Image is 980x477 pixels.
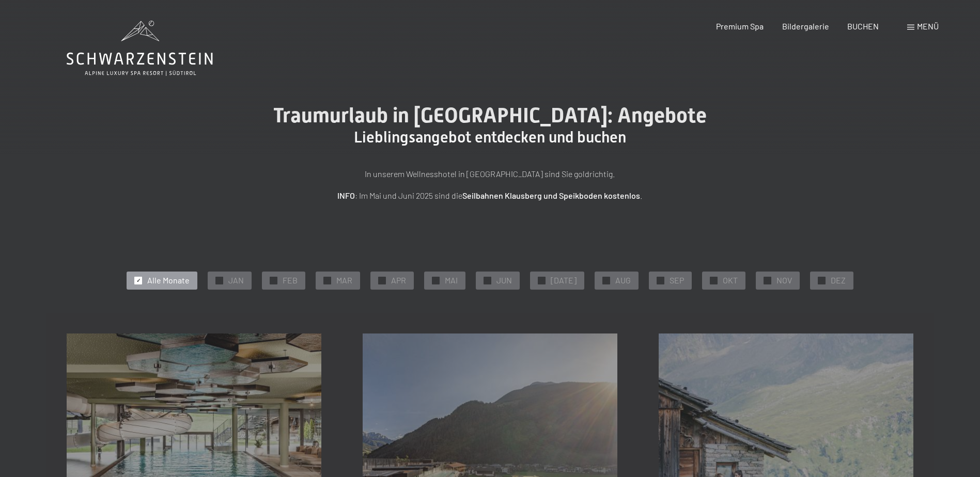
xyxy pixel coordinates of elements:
span: ✓ [659,277,663,284]
span: ✓ [136,277,141,284]
a: Bildergalerie [782,21,829,31]
strong: Seilbahnen Klausberg und Speikboden kostenlos [462,190,640,200]
span: NOV [776,275,792,286]
span: ✓ [434,277,438,284]
span: Alle Monate [147,275,190,286]
span: Traumurlaub in [GEOGRAPHIC_DATA]: Angebote [273,103,707,128]
span: ✓ [272,277,276,284]
a: BUCHEN [847,21,879,31]
span: APR [391,275,406,286]
p: : Im Mai und Juni 2025 sind die . [232,189,749,202]
span: SEP [670,275,684,286]
span: FEB [283,275,298,286]
p: In unserem Wellnesshotel in [GEOGRAPHIC_DATA] sind Sie goldrichtig. [232,167,749,181]
span: ✓ [820,277,824,284]
span: JUN [496,275,512,286]
span: AUG [615,275,631,286]
span: ✓ [766,277,770,284]
span: DEZ [831,275,846,286]
span: JAN [228,275,244,286]
span: OKT [723,275,738,286]
span: MAR [336,275,352,286]
span: MAI [445,275,458,286]
span: ✓ [604,277,609,284]
span: Menü [917,21,939,31]
span: Lieblingsangebot entdecken und buchen [354,128,626,146]
strong: INFO [337,190,355,200]
span: ✓ [380,277,384,284]
span: [DATE] [551,275,577,286]
span: ✓ [325,277,330,284]
span: ✓ [486,277,490,284]
a: Premium Spa [716,21,764,31]
span: ✓ [217,277,222,284]
span: ✓ [712,277,716,284]
span: ✓ [540,277,544,284]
